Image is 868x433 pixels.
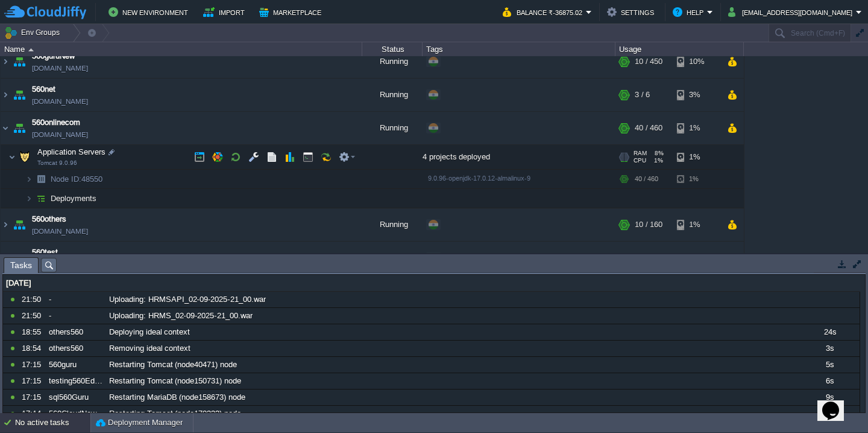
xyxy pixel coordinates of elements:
[109,392,245,403] span: Restarting MariaDB (node158673) node
[46,390,105,405] div: sql560Guru
[109,310,253,321] span: Uploading: HRMS_02-09-2025-21_00.war
[635,45,662,78] div: 10 / 450
[8,145,16,169] img: AMDAwAAAACH5BAEAAAAALAAAAAABAAEAAAICRAEAOw==
[677,145,716,169] div: 1%
[800,357,859,373] div: 5s
[32,50,75,62] a: 560guruNew
[428,175,530,182] span: 9.0.96-openjdk-17.0.12-almalinux-9
[203,5,248,19] button: Import
[677,112,716,144] div: 1%
[11,112,28,144] img: AMDAwAAAACH5BAEAAAAALAAAAAABAAEAAAICRAEAOw==
[32,95,88,107] a: [DOMAIN_NAME]
[49,193,98,204] a: Deployments
[96,417,183,429] button: Deployment Manager
[817,385,856,421] iframe: chat widget
[800,390,859,405] div: 9s
[46,406,105,422] div: 560CloudNew
[46,341,105,356] div: others560
[362,208,423,241] div: Running
[46,373,105,389] div: testing560EduBee
[1,79,10,111] img: AMDAwAAAACH5BAEAAAAALAAAAAABAAEAAAICRAEAOw==
[51,175,81,184] span: Node ID:
[32,246,58,258] a: 560test
[363,42,422,56] div: Status
[32,225,88,237] a: [DOMAIN_NAME]
[677,242,716,274] div: 2%
[652,150,664,157] span: 8%
[677,170,716,188] div: 1%
[1,242,10,274] img: AMDAwAAAACH5BAEAAAAALAAAAAABAAEAAAICRAEAOw==
[22,308,45,324] div: 21:50
[423,42,615,56] div: Tags
[362,45,423,78] div: Running
[49,174,104,184] span: 48550
[16,145,33,169] img: AMDAwAAAACH5BAEAAAAALAAAAAABAAEAAAICRAEAOw==
[607,5,658,19] button: Settings
[32,83,55,95] a: 560net
[362,112,423,144] div: Running
[22,357,45,373] div: 17:15
[11,208,28,241] img: AMDAwAAAACH5BAEAAAAALAAAAAABAAEAAAICRAEAOw==
[109,294,266,305] span: Uploading: HRMSAPI_02-09-2025-21_00.war
[634,157,646,164] span: CPU
[109,408,241,419] span: Restarting Tomcat (node170333) node
[22,390,45,405] div: 17:15
[36,147,107,156] a: Application ServersTomcat 9.0.96
[46,292,105,307] div: -
[677,45,716,78] div: 10%
[800,324,859,340] div: 24s
[634,150,647,157] span: RAM
[673,5,707,19] button: Help
[109,359,237,370] span: Restarting Tomcat (node40471) node
[46,357,105,373] div: 560guru
[15,413,90,432] div: No active tasks
[11,79,28,111] img: AMDAwAAAACH5BAEAAAAALAAAAAABAAEAAAICRAEAOw==
[46,308,105,324] div: -
[109,376,241,386] span: Restarting Tomcat (node150731) node
[362,242,423,274] div: Running
[635,208,662,241] div: 10 / 160
[3,275,860,291] div: [DATE]
[36,147,107,157] span: Application Servers
[22,341,45,356] div: 18:54
[37,159,77,167] span: Tomcat 9.0.96
[677,208,716,241] div: 1%
[46,324,105,340] div: others560
[25,170,33,188] img: AMDAwAAAACH5BAEAAAAALAAAAAABAAEAAAICRAEAOw==
[800,341,859,356] div: 3s
[1,42,362,56] div: Name
[108,5,192,19] button: New Environment
[11,45,28,78] img: AMDAwAAAACH5BAEAAAAALAAAAAABAAEAAAICRAEAOw==
[4,5,86,20] img: CloudJiffy
[1,45,10,78] img: AMDAwAAAACH5BAEAAAAALAAAAAABAAEAAAICRAEAOw==
[10,258,32,273] span: Tasks
[33,189,49,208] img: AMDAwAAAACH5BAEAAAAALAAAAAABAAEAAAICRAEAOw==
[4,24,64,41] button: Env Groups
[33,170,49,188] img: AMDAwAAAACH5BAEAAAAALAAAAAABAAEAAAICRAEAOw==
[800,373,859,389] div: 6s
[109,343,190,354] span: Removing ideal context
[22,324,45,340] div: 18:55
[635,79,650,111] div: 3 / 6
[728,5,856,19] button: [EMAIL_ADDRESS][DOMAIN_NAME]
[32,213,66,225] a: 560others
[109,327,190,338] span: Deploying ideal context
[32,129,88,141] a: [DOMAIN_NAME]
[1,112,10,144] img: AMDAwAAAACH5BAEAAAAALAAAAAABAAEAAAICRAEAOw==
[32,62,88,74] a: [DOMAIN_NAME]
[677,79,716,111] div: 3%
[49,174,104,184] a: Node ID:48550
[635,112,662,144] div: 40 / 460
[635,170,658,188] div: 40 / 460
[635,242,654,274] div: 2 / 16
[22,292,45,307] div: 21:50
[32,117,80,129] a: 560onlinecom
[22,406,45,422] div: 17:14
[503,5,586,19] button: Balance ₹-36875.02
